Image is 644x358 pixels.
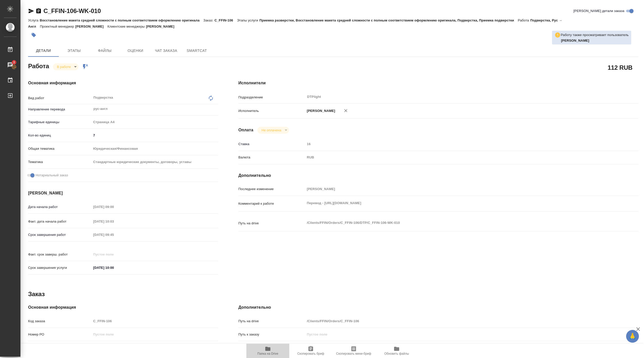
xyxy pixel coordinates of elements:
[238,332,305,337] p: Путь к заказу
[91,158,218,166] div: Стандартные юридические документы, договоры, уставы
[91,331,218,338] input: Пустое поле
[340,105,351,116] button: Удалить исполнителя
[75,25,108,28] p: [PERSON_NAME]
[28,190,218,196] h4: [PERSON_NAME]
[28,159,91,165] p: Тематика
[28,133,91,138] p: Кол-во единиц
[55,65,72,69] button: В работе
[53,63,78,70] div: В работе
[257,352,278,355] span: Папка на Drive
[154,48,178,54] span: Чат заказа
[28,304,218,310] h4: Основная информация
[238,304,638,310] h4: Дополнительно
[518,18,530,22] p: Работа
[40,25,75,28] p: Проектный менеджер
[260,128,283,132] button: Не оплачена
[91,203,136,211] input: Пустое поле
[93,48,117,54] span: Файлы
[238,108,305,113] p: Исполнитель
[36,8,42,14] button: Скопировать ссылку
[1,59,19,71] a: 3
[238,172,638,179] h4: Дополнительно
[28,204,91,210] p: Дата начала работ
[238,221,305,226] p: Путь на drive
[28,8,34,14] button: Скопировать ссылку для ЯМессенджера
[297,352,324,355] span: Скопировать бриф
[43,7,101,14] a: C_FFIN-106-WK-010
[28,96,91,101] p: Вид работ
[628,331,637,342] span: 🙏
[28,332,91,337] p: Номер РО
[28,265,91,270] p: Срок завершения услуги
[238,155,305,160] p: Валюта
[238,142,305,147] p: Ставка
[561,38,629,43] p: Петрова Валерия
[28,146,91,151] p: Общая тематика
[305,108,335,113] p: [PERSON_NAME]
[28,29,39,41] button: Добавить тэг
[305,331,605,338] input: Пустое поле
[91,218,136,225] input: Пустое поле
[626,330,639,343] button: 🙏
[561,39,589,42] b: [PERSON_NAME]
[561,32,629,38] p: Работу также просматривает пользователь
[214,18,237,22] p: C_FFIN-106
[289,344,332,358] button: Скопировать бриф
[238,319,305,324] p: Путь на drive
[28,290,45,298] h2: Заказ
[28,18,40,22] p: Услуга
[608,63,632,72] h2: 112 RUB
[238,80,638,86] h4: Исполнители
[28,252,91,257] p: Факт. срок заверш. работ
[305,199,605,207] textarea: Перевод - [URL][DOMAIN_NAME]
[108,25,146,28] p: Клиентские менеджеры
[28,107,91,112] p: Направление перевода
[91,231,136,238] input: Пустое поле
[238,187,305,192] p: Последнее изменение
[28,61,49,70] h2: Работа
[336,352,371,355] span: Скопировать мини-бриф
[238,201,305,206] p: Комментарий к работе
[91,132,218,139] input: ✎ Введи что-нибудь
[28,232,91,237] p: Срок завершения работ
[305,218,605,227] textarea: /Clients/FFIN/Orders/C_FFIN-106/DTP/C_FFIN-106-WK-010
[305,153,605,162] div: RUB
[384,352,409,355] span: Обновить файлы
[28,120,91,125] p: Тарифные единицы
[31,48,56,54] span: Детали
[305,317,605,325] input: Пустое поле
[203,18,214,22] p: Заказ:
[305,185,605,193] input: Пустое поле
[238,127,254,133] h4: Оплата
[259,18,518,22] p: Приемка разверстки, Восстановление макета средней сложности с полным соответствием оформлению ори...
[246,344,289,358] button: Папка на Drive
[305,140,605,148] input: Пустое поле
[28,80,218,86] h4: Основная информация
[40,18,203,22] p: Восстановление макета средней сложности с полным соответствием оформлению оригинала
[146,25,178,28] p: [PERSON_NAME]
[573,8,624,14] span: [PERSON_NAME] детали заказа
[91,251,136,258] input: Пустое поле
[91,317,218,325] input: Пустое поле
[91,264,136,271] input: ✎ Введи что-нибудь
[123,48,148,54] span: Оценки
[237,18,259,22] p: Этапы услуги
[62,48,86,54] span: Этапы
[36,173,68,178] span: Нотариальный заказ
[91,144,218,153] div: Юридическая/Финансовая
[185,48,209,54] span: SmartCat
[10,60,18,65] span: 3
[257,127,289,134] div: В работе
[238,95,305,100] p: Подразделение
[332,344,375,358] button: Скопировать мини-бриф
[28,219,91,224] p: Факт. дата начала работ
[375,344,418,358] button: Обновить файлы
[28,319,91,324] p: Код заказа
[91,118,218,126] div: Страница А4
